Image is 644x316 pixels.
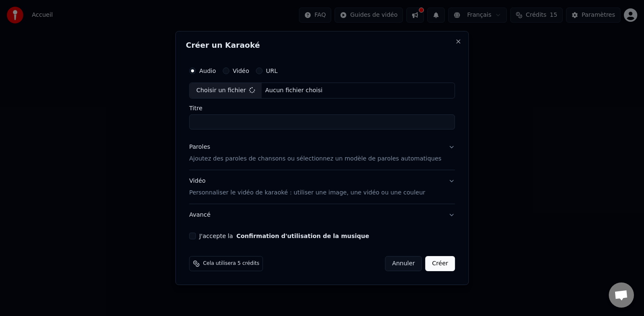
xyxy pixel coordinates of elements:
[189,136,455,170] button: ParolesAjoutez des paroles de chansons ou sélectionnez un modèle de paroles automatiques
[189,105,455,111] label: Titre
[199,233,369,239] label: J'accepte la
[189,189,425,197] p: Personnaliser le vidéo de karaoké : utiliser une image, une vidéo ou une couleur
[190,83,262,98] div: Choisir un fichier
[385,256,422,271] button: Annuler
[266,68,278,74] label: URL
[203,260,259,267] span: Cela utilisera 5 crédits
[426,256,455,271] button: Créer
[189,204,455,226] button: Avancé
[189,143,210,151] div: Paroles
[233,68,249,74] label: Vidéo
[189,170,455,204] button: VidéoPersonnaliser le vidéo de karaoké : utiliser une image, une vidéo ou une couleur
[199,68,216,74] label: Audio
[186,41,458,49] h2: Créer un Karaoké
[236,233,369,239] button: J'accepte la
[189,177,425,197] div: Vidéo
[189,155,441,163] p: Ajoutez des paroles de chansons ou sélectionnez un modèle de paroles automatiques
[262,86,326,95] div: Aucun fichier choisi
